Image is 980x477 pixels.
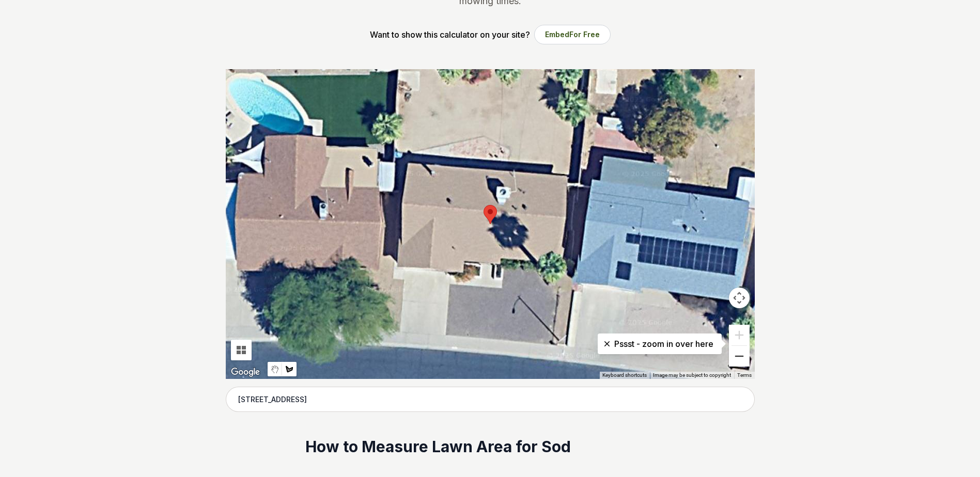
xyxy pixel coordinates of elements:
a: Open this area in Google Maps (opens a new window) [228,365,262,379]
a: Terms (opens in new tab) [737,372,752,378]
h2: How to Measure Lawn Area for Sod [305,437,675,457]
button: Zoom in [729,325,750,345]
button: EmbedFor Free [534,25,611,44]
p: Want to show this calculator on your site? [370,28,530,41]
button: Tilt map [231,340,252,360]
img: Google [228,365,262,379]
button: Draw a shape [282,362,297,376]
button: Zoom out [729,346,750,367]
input: Enter your address to get started [226,387,755,412]
button: Stop drawing [268,362,282,376]
button: Map camera controls [729,288,750,308]
p: Pssst - zoom in over here [606,338,713,350]
span: For Free [569,30,600,39]
button: Keyboard shortcuts [602,372,647,379]
span: Image may be subject to copyright [653,372,731,378]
